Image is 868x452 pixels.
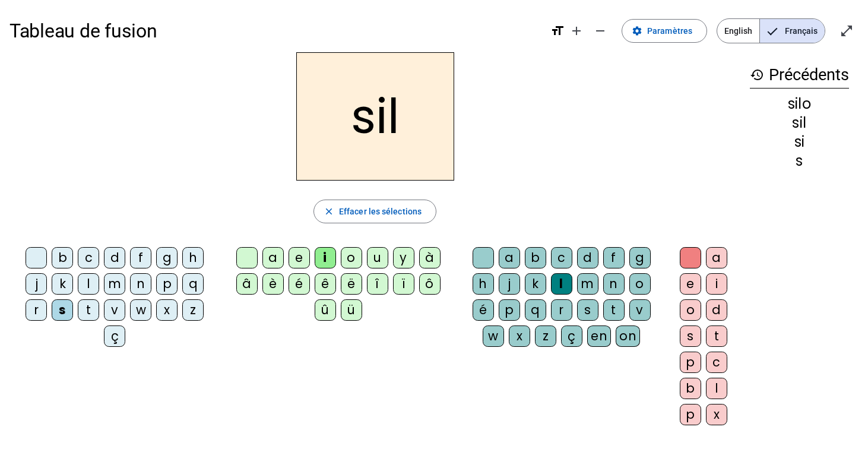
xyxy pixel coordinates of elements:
mat-icon: remove [593,24,607,38]
div: ü [341,299,362,321]
div: l [706,378,727,399]
div: b [52,247,73,268]
div: r [26,299,47,321]
mat-icon: close [324,206,334,217]
div: o [341,247,362,268]
span: English [717,19,759,43]
div: q [525,299,546,321]
div: y [393,247,414,268]
span: Paramètres [647,24,692,38]
div: e [289,247,310,268]
div: r [551,299,572,321]
div: k [525,273,546,295]
div: é [473,299,494,321]
div: h [473,273,494,295]
div: e [680,273,701,295]
div: f [130,247,151,268]
div: w [483,325,504,347]
div: silo [750,97,849,111]
div: â [236,273,258,295]
div: a [262,247,284,268]
div: è [262,273,284,295]
div: p [680,352,701,373]
div: s [577,299,598,321]
mat-icon: format_size [550,24,565,38]
div: n [603,273,625,295]
div: p [499,299,520,321]
mat-button-toggle-group: Language selection [717,18,825,43]
div: p [680,404,701,425]
h2: sil [296,52,454,181]
div: f [603,247,625,268]
div: l [551,273,572,295]
div: i [315,247,336,268]
div: z [182,299,204,321]
div: ï [393,273,414,295]
div: ê [315,273,336,295]
div: o [629,273,651,295]
div: on [616,325,640,347]
div: s [52,299,73,321]
div: d [706,299,727,321]
div: û [315,299,336,321]
div: d [577,247,598,268]
div: k [52,273,73,295]
button: Augmenter la taille de la police [565,19,588,43]
div: d [104,247,125,268]
div: à [419,247,441,268]
div: b [525,247,546,268]
div: b [680,378,701,399]
div: s [750,154,849,168]
div: j [499,273,520,295]
div: m [577,273,598,295]
button: Entrer en plein écran [835,19,859,43]
div: s [680,325,701,347]
div: x [156,299,178,321]
div: m [104,273,125,295]
div: p [156,273,178,295]
mat-icon: history [750,68,764,82]
h3: Précédents [750,62,849,88]
button: Effacer les sélections [313,200,436,223]
div: ë [341,273,362,295]
div: c [706,352,727,373]
div: a [706,247,727,268]
div: l [78,273,99,295]
div: ç [104,325,125,347]
div: en [587,325,611,347]
div: u [367,247,388,268]
div: v [104,299,125,321]
div: î [367,273,388,295]
div: sil [750,116,849,130]
div: t [603,299,625,321]
div: x [509,325,530,347]
div: x [706,404,727,425]
div: g [629,247,651,268]
div: h [182,247,204,268]
h1: Tableau de fusion [9,12,541,50]
div: é [289,273,310,295]
div: c [551,247,572,268]
div: i [706,273,727,295]
mat-icon: settings [632,26,642,36]
div: t [706,325,727,347]
div: g [156,247,178,268]
mat-icon: open_in_full [840,24,854,38]
div: t [78,299,99,321]
button: Diminuer la taille de la police [588,19,612,43]
div: a [499,247,520,268]
div: o [680,299,701,321]
span: Français [760,19,825,43]
button: Paramètres [622,19,707,43]
span: Effacer les sélections [339,204,422,219]
div: q [182,273,204,295]
div: c [78,247,99,268]
div: ç [561,325,582,347]
div: ô [419,273,441,295]
div: z [535,325,556,347]
div: v [629,299,651,321]
div: w [130,299,151,321]
div: n [130,273,151,295]
mat-icon: add [569,24,584,38]
div: si [750,135,849,149]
